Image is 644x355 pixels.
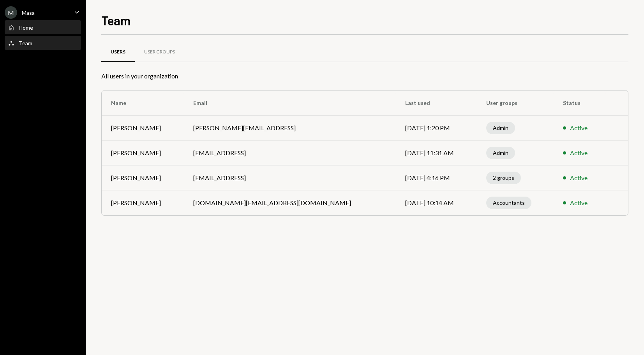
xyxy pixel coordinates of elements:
div: Admin [486,147,515,159]
div: Home [19,24,33,31]
div: Active [570,123,588,133]
div: Admin [486,122,515,134]
td: [PERSON_NAME][EMAIL_ADDRESS] [184,115,396,140]
td: [PERSON_NAME] [102,190,184,215]
td: [DATE] 4:16 PM [396,165,477,190]
td: [EMAIL_ADDRESS] [184,165,396,190]
td: [PERSON_NAME] [102,115,184,140]
div: Active [570,173,588,183]
a: Team [5,36,81,50]
div: Active [570,148,588,158]
div: Team [19,40,32,46]
th: User groups [477,91,554,115]
th: Name [102,91,184,115]
div: Masa [22,9,35,16]
td: [EMAIL_ADDRESS] [184,140,396,165]
th: Status [554,91,605,115]
div: Accountants [486,197,531,209]
td: [DATE] 11:31 AM [396,140,477,165]
td: [DATE] 1:20 PM [396,115,477,140]
a: Home [5,20,81,34]
div: All users in your organization [101,71,628,81]
td: [DATE] 10:14 AM [396,190,477,215]
td: [PERSON_NAME] [102,165,184,190]
div: Active [570,198,588,208]
div: Users [111,49,125,55]
th: Email [184,91,396,115]
a: Users [101,43,135,62]
div: M [5,6,17,19]
td: [DOMAIN_NAME][EMAIL_ADDRESS][DOMAIN_NAME] [184,190,396,215]
div: 2 groups [486,172,521,184]
h1: Team [101,12,131,28]
td: [PERSON_NAME] [102,140,184,165]
th: Last used [396,91,477,115]
div: User Groups [144,49,175,55]
a: User Groups [135,43,184,62]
